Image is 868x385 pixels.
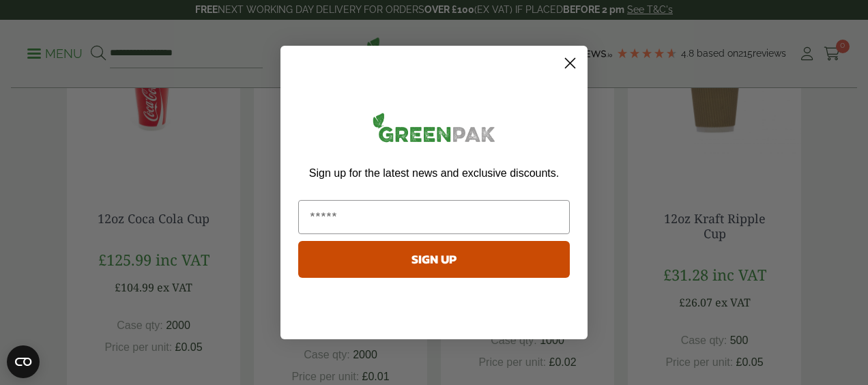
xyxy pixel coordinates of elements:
[298,241,570,278] button: SIGN UP
[298,200,570,234] input: Email
[309,167,559,179] span: Sign up for the latest news and exclusive discounts.
[298,107,570,153] img: greenpak_logo
[558,51,582,75] button: Close dialog
[7,345,40,378] button: Open CMP widget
